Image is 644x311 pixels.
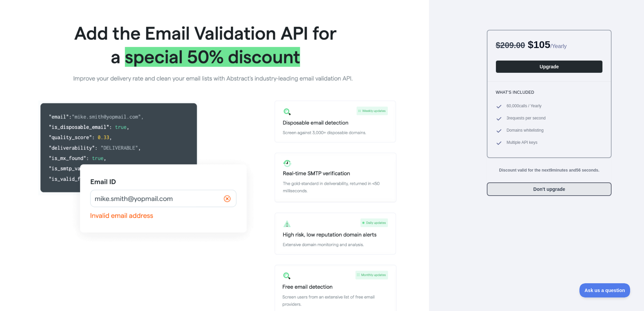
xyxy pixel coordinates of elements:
[506,128,543,134] span: Domains whitelisting
[579,283,630,297] iframe: Toggle Customer Support
[499,168,599,173] strong: Discount valid for the next 9 minutes and 56 seconds.
[506,140,537,147] span: Multiple API keys
[528,39,550,50] span: $ 105
[506,103,541,110] span: 60,000 calls / Yearly
[496,90,603,95] h3: What's included
[506,115,545,122] span: 3 requests per second
[487,182,612,196] button: Don't upgrade
[550,43,567,49] span: / Yearly
[496,60,603,73] button: Upgrade
[496,41,525,50] span: $ 209.00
